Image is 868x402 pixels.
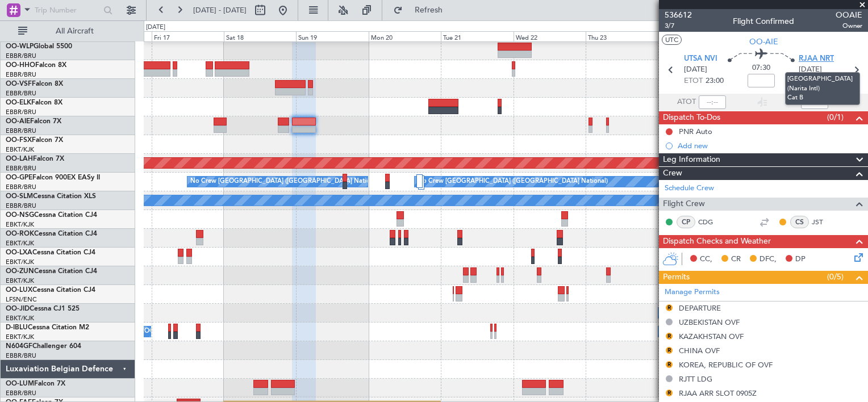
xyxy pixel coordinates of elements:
[6,351,36,360] a: EBBR/BRU
[6,212,34,219] span: OO-NSG
[6,43,72,50] a: OO-WLPGlobal 5500
[418,173,608,190] div: No Crew [GEOGRAPHIC_DATA] ([GEOGRAPHIC_DATA] National)
[6,295,37,304] a: LFSN/ENC
[6,343,81,350] a: N604GFChallenger 604
[6,220,34,229] a: EBKT/KJK
[6,174,32,181] span: OO-GPE
[146,23,165,32] div: [DATE]
[836,9,862,21] span: OOAIE
[6,287,32,294] span: OO-LUX
[666,361,673,368] button: R
[6,249,32,256] span: OO-LXA
[6,305,30,312] span: OO-JID
[6,118,30,125] span: OO-AIE
[759,254,777,265] span: DFC,
[785,72,860,105] div: [GEOGRAPHIC_DATA] (Narita Intl) Cat B
[684,76,703,87] span: ETOT
[663,111,720,124] span: Dispatch To-Dos
[6,81,32,87] span: OO-VSF
[6,268,97,275] a: OO-ZUNCessna Citation CJ4
[799,53,834,65] span: RJAA NRT
[296,31,368,41] div: Sun 19
[700,254,712,265] span: CC,
[678,141,862,150] div: Add new
[6,277,34,285] a: EBKT/KJK
[6,99,31,106] span: OO-ELK
[665,183,714,194] a: Schedule Crew
[6,145,34,154] a: EBKT/KJK
[405,6,453,14] span: Refresh
[795,254,806,265] span: DP
[193,5,247,15] span: [DATE] - [DATE]
[6,174,100,181] a: OO-GPEFalcon 900EX EASy II
[6,231,34,237] span: OO-ROK
[6,164,36,173] a: EBBR/BRU
[698,217,724,227] a: CDG
[190,173,381,190] div: No Crew [GEOGRAPHIC_DATA] ([GEOGRAPHIC_DATA] National)
[6,62,35,69] span: OO-HHO
[6,324,28,331] span: D-IBLU
[6,99,62,106] a: OO-ELKFalcon 8X
[663,167,682,180] span: Crew
[677,97,696,108] span: ATOT
[752,62,770,74] span: 07:30
[6,52,36,60] a: EBBR/BRU
[6,43,34,50] span: OO-WLP
[663,153,720,166] span: Leg Information
[665,9,692,21] span: 536612
[6,239,34,248] a: EBKT/KJK
[6,212,97,219] a: OO-NSGCessna Citation CJ4
[6,137,63,144] a: OO-FSXFalcon 7X
[224,31,296,41] div: Sat 18
[12,22,123,40] button: All Aircraft
[679,374,712,384] div: RJTT LDG
[6,70,36,79] a: EBBR/BRU
[679,332,744,341] div: KAZAKHSTAN OVF
[679,360,773,370] div: KOREA, REPUBLIC OF OVF
[663,271,690,284] span: Permits
[699,95,726,109] input: --:--
[679,127,712,136] div: PNR Auto
[666,390,673,396] button: R
[6,314,34,323] a: EBKT/KJK
[658,31,731,41] div: Fri 24
[6,231,97,237] a: OO-ROKCessna Citation CJ4
[6,324,89,331] a: D-IBLUCessna Citation M2
[6,193,33,200] span: OO-SLM
[679,346,720,355] div: CHINA OVF
[388,1,456,19] button: Refresh
[6,343,32,350] span: N604GF
[6,380,34,387] span: OO-LUM
[6,258,34,266] a: EBKT/KJK
[6,287,95,294] a: OO-LUXCessna Citation CJ4
[6,183,36,191] a: EBBR/BRU
[706,76,724,87] span: 23:00
[665,21,692,31] span: 3/7
[790,216,809,228] div: CS
[6,89,36,98] a: EBBR/BRU
[6,156,33,162] span: OO-LAH
[6,333,34,341] a: EBKT/KJK
[827,111,844,123] span: (0/1)
[749,36,778,48] span: OO-AIE
[812,217,837,227] a: JST
[6,127,36,135] a: EBBR/BRU
[6,268,34,275] span: OO-ZUN
[6,380,65,387] a: OO-LUMFalcon 7X
[6,193,96,200] a: OO-SLMCessna Citation XLS
[6,202,36,210] a: EBBR/BRU
[684,53,717,65] span: UTSA NVI
[6,249,95,256] a: OO-LXACessna Citation CJ4
[586,31,658,41] div: Thu 23
[665,287,720,298] a: Manage Permits
[6,81,63,87] a: OO-VSFFalcon 8X
[836,21,862,31] span: Owner
[684,64,707,76] span: [DATE]
[369,31,441,41] div: Mon 20
[731,254,741,265] span: CR
[827,271,844,283] span: (0/5)
[35,2,100,19] input: Trip Number
[663,198,705,211] span: Flight Crew
[6,156,64,162] a: OO-LAHFalcon 7X
[662,35,682,45] button: UTC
